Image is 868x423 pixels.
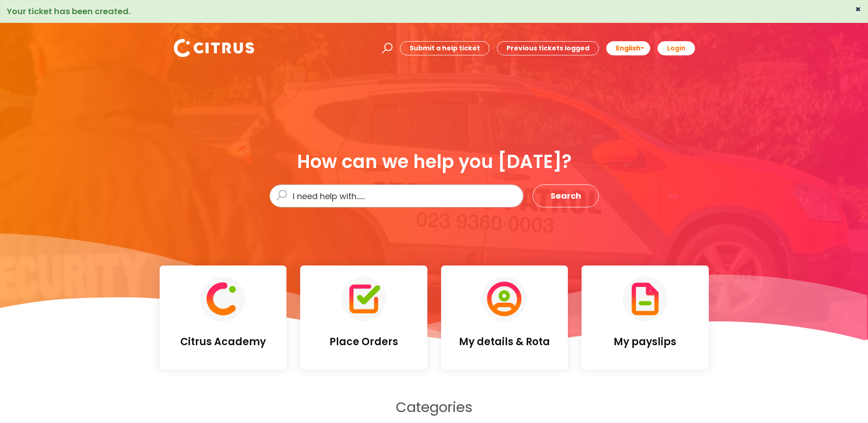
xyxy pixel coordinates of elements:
a: My payslips [582,266,709,369]
h2: Categories [160,399,709,416]
a: Login [658,41,695,55]
b: Login [667,43,685,53]
h4: Citrus Academy [167,336,280,348]
span: Search [550,189,581,203]
a: Place Orders [300,266,427,369]
h4: My details & Rota [448,336,561,348]
div: How can we help you [DATE]? [270,152,599,172]
span: English [616,43,641,53]
a: Previous tickets logged [497,41,599,55]
a: My details & Rota [441,266,568,369]
input: I need help with...... [270,184,523,207]
button: Search [533,184,599,207]
h4: Place Orders [307,336,420,348]
a: Citrus Academy [160,266,287,369]
h4: My payslips [589,336,701,348]
a: Submit a help ticket [400,41,490,55]
button: × [855,5,861,13]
